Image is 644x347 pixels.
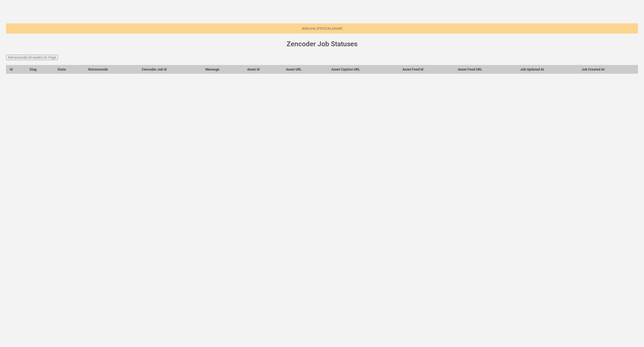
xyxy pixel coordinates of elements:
[202,65,244,73] th: Message
[399,65,454,73] th: Asset Feed Id
[282,65,328,73] th: Asset URL
[454,65,517,73] th: Asset Feed URL
[244,65,282,73] th: Asset Id
[54,65,85,73] th: State
[6,65,26,73] th: Id
[6,55,58,60] input: Retranscode All Assets On Page
[328,65,399,73] th: Asset Caption URL
[578,65,638,73] th: Job Created At
[26,65,54,73] th: Slug
[6,23,638,34] div: Welcome, [PERSON_NAME]
[85,65,138,73] th: Retranscode
[517,65,578,73] th: Job Updated At
[13,40,631,48] h1: Zencoder Job Statuses
[138,65,202,73] th: Zencoder Job Id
